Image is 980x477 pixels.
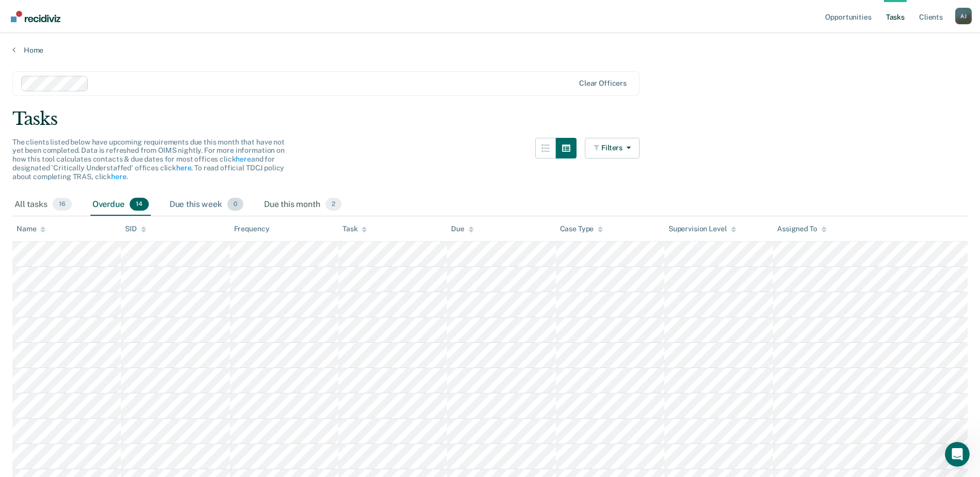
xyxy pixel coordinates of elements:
[325,198,341,211] span: 2
[585,138,640,158] button: Filters
[955,8,972,24] div: A J
[945,442,970,467] iframe: Intercom live chat
[262,194,344,216] div: Due this month2
[167,194,245,216] div: Due this week0
[579,79,627,88] div: Clear officers
[668,225,736,233] div: Supervision Level
[343,225,367,233] div: Task
[234,225,270,233] div: Frequency
[12,108,968,130] div: Tasks
[451,225,474,233] div: Due
[90,194,151,216] div: Overdue14
[53,198,72,211] span: 16
[11,11,60,22] img: Recidiviz
[236,155,251,163] a: here
[17,225,45,233] div: Name
[12,194,74,216] div: All tasks16
[12,138,285,181] span: The clients listed below have upcoming requirements due this month that have not yet been complet...
[125,225,146,233] div: SID
[777,225,826,233] div: Assigned To
[176,164,191,172] a: here
[12,45,968,55] a: Home
[560,225,603,233] div: Case Type
[130,198,149,211] span: 14
[227,198,243,211] span: 0
[111,172,126,181] a: here
[955,8,972,24] button: Profile dropdown button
